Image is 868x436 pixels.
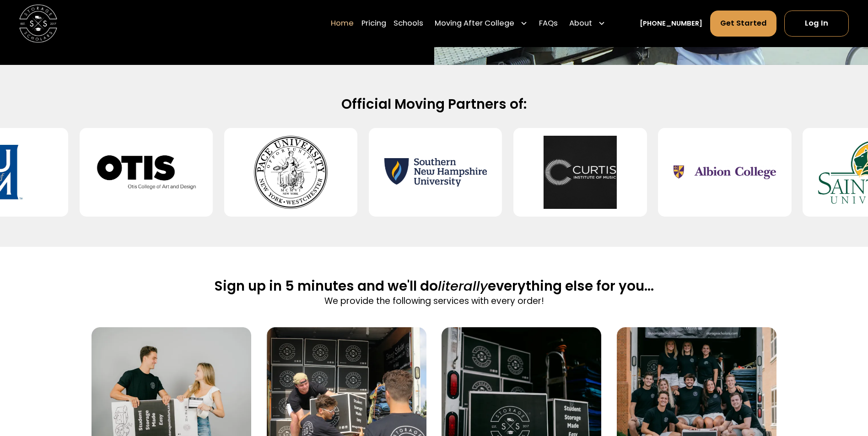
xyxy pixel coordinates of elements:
img: Curtis Institute of Music [529,135,632,209]
div: Moving After College [431,11,532,37]
a: [PHONE_NUMBER] [640,19,702,29]
img: Albion College [674,135,776,209]
span: literally [438,276,488,295]
h2: Official Moving Partners of: [129,96,739,113]
a: Pricing [361,11,386,37]
p: We provide the following services with every order! [215,295,654,308]
a: Log In [784,11,849,37]
a: Home [331,11,354,37]
a: Schools [394,11,423,37]
img: Pace University - Pleasantville [240,135,343,209]
a: Get Started [710,11,777,37]
a: FAQs [539,11,558,37]
img: Storage Scholars main logo [19,5,57,43]
div: About [569,18,592,30]
img: Southern New Hampshire University [384,135,487,209]
img: Otis College of Art and Design [95,135,198,209]
h2: Sign up in 5 minutes and we'll do everything else for you... [215,277,654,295]
div: About [566,11,609,37]
div: Moving After College [435,18,514,30]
